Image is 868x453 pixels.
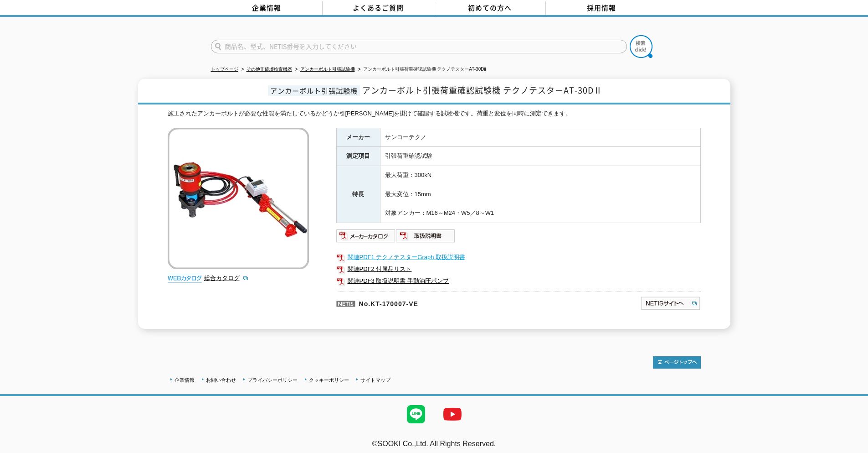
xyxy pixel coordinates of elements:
a: 関連PDF3 取扱説明書 手動油圧ポンプ [336,275,701,287]
img: YouTube [434,396,471,432]
input: 商品名、型式、NETIS番号を入力してください [211,40,627,53]
th: 特長 [336,166,380,223]
span: アンカーボルト引張荷重確認試験機 テクノテスターAT-30DⅡ [362,84,602,96]
a: 取扱説明書 [396,234,456,241]
a: 初めての方へ [434,1,546,15]
img: アンカーボルト引張荷重確認試験機 テクノテスターAT-30DⅡ [168,128,309,269]
td: サンコーテクノ [380,128,700,147]
td: 最大荷重：300kN 最大変位：15mm 対象アンカー：M16～M24・W5／8～W1 [380,166,700,223]
a: 関連PDF1 テクノテスターGraph 取扱説明書 [336,251,701,263]
img: NETISサイトへ [640,296,701,311]
a: 採用情報 [546,1,657,15]
a: サイトマップ [360,377,390,383]
img: メーカーカタログ [336,229,396,243]
div: 施工されたアンカーボルトが必要な性能を満たしているかどうか引[PERSON_NAME]を掛けて確認する試験機です。荷重と変位を同時に測定できます。 [168,109,701,119]
a: メーカーカタログ [336,234,396,241]
a: クッキーポリシー [309,377,349,383]
li: アンカーボルト引張荷重確認試験機 テクノテスターAT-30DⅡ [356,65,487,74]
span: 初めての方へ [468,3,512,13]
th: メーカー [336,128,380,147]
a: 企業情報 [211,1,323,15]
a: アンカーボルト引張試験機 [300,67,355,72]
a: 企業情報 [175,377,195,383]
a: 関連PDF2 付属品リスト [336,263,701,275]
a: 総合カタログ [204,275,249,281]
a: よくあるご質問 [323,1,434,15]
td: 引張荷重確認試験 [380,147,700,166]
img: トップページへ [653,356,701,369]
img: btn_search.png [630,35,652,58]
img: LINE [398,396,434,432]
th: 測定項目 [336,147,380,166]
p: No.KT-170007-VE [336,292,552,313]
span: アンカーボルト引張試験機 [268,85,360,96]
a: トップページ [211,67,238,72]
img: webカタログ [168,274,202,283]
a: お問い合わせ [206,377,236,383]
img: 取扱説明書 [396,229,456,243]
a: プライバシーポリシー [247,377,298,383]
a: その他非破壊検査機器 [247,67,292,72]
